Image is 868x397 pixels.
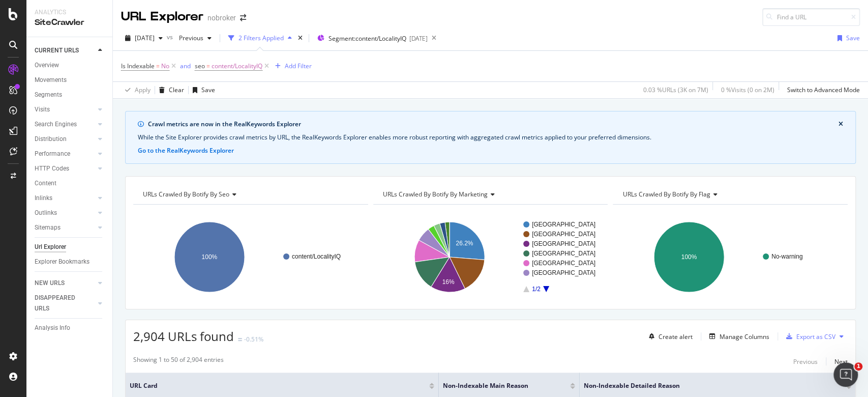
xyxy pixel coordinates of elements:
[373,213,605,301] svg: A chart.
[148,120,839,129] div: Crawl metrics are now in the RealKeywords Explorer
[133,355,224,367] div: Showing 1 to 50 of 2,904 entries
[35,149,95,159] a: Performance
[381,186,599,203] h4: URLs Crawled By Botify By marketing
[296,33,305,43] div: times
[854,362,862,371] span: 1
[613,213,844,301] svg: A chart.
[35,242,66,252] div: Url Explorer
[35,293,95,314] a: DISAPPEARED URLS
[167,33,175,41] span: vs
[681,253,697,261] text: 100%
[35,60,59,71] div: Overview
[130,381,427,390] span: URL Card
[156,62,160,70] span: =
[721,86,774,94] div: 0 % Visits ( 0 on 2M )
[35,75,105,86] a: Movements
[175,34,203,42] span: Previous
[180,62,191,70] div: and
[35,193,95,204] a: Inlinks
[175,30,216,46] button: Previous
[35,119,95,130] a: Search Engines
[121,82,151,98] button: Apply
[35,222,61,233] div: Sitemaps
[659,332,693,341] div: Create alert
[532,269,595,276] text: [GEOGRAPHIC_DATA]
[836,118,846,131] button: close banner
[443,381,555,390] span: Non-Indexable Main Reason
[35,278,65,289] div: NEW URLS
[35,104,50,115] div: Visits
[833,362,858,387] iframe: Intercom live chat
[622,190,710,198] span: URLs Crawled By Botify By flag
[238,338,242,341] img: Equal
[35,8,104,17] div: Analytics
[834,355,848,367] button: Next
[35,193,52,204] div: Inlinks
[125,111,856,164] div: info banner
[35,163,69,174] div: HTTP Codes
[620,186,839,203] h4: URLs Crawled By Botify By flag
[35,178,105,189] a: Content
[442,278,454,286] text: 16%
[35,208,95,218] a: Outlinks
[35,45,79,56] div: CURRENT URLS
[121,62,155,70] span: Is Indexable
[35,75,67,86] div: Movements
[35,90,105,100] a: Segments
[796,332,835,341] div: Export as CSV
[180,61,191,71] button: and
[189,82,215,98] button: Save
[161,59,169,73] span: No
[409,34,428,43] div: [DATE]
[169,86,184,94] div: Clear
[645,328,693,345] button: Create alert
[35,293,86,314] div: DISAPPEARED URLS
[787,86,860,94] div: Switch to Advanced Mode
[271,60,312,72] button: Add Filter
[35,134,67,145] div: Distribution
[584,381,831,390] span: Non-Indexable Detailed Reason
[238,34,284,42] div: 2 Filters Applied
[35,208,57,218] div: Outlinks
[532,250,595,257] text: [GEOGRAPHIC_DATA]
[793,355,818,367] button: Previous
[121,30,167,46] button: [DATE]
[35,119,77,130] div: Search Engines
[35,60,105,71] a: Overview
[292,253,341,260] text: content/LocalityIQ
[720,332,769,341] div: Manage Columns
[793,357,818,366] div: Previous
[35,134,95,145] a: Distribution
[328,34,406,43] span: Segment: content/LocalityIQ
[138,146,234,155] button: Go to the RealKeywords Explorer
[240,14,246,21] div: arrow-right-arrow-left
[206,62,210,70] span: =
[133,328,234,345] span: 2,904 URLs found
[35,90,62,100] div: Segments
[313,30,428,46] button: Segment:content/LocalityIQ[DATE]
[35,257,89,267] div: Explorer Bookmarks
[35,257,105,267] a: Explorer Bookmarks
[121,8,203,25] div: URL Explorer
[155,82,184,98] button: Clear
[783,82,860,98] button: Switch to Advanced Mode
[201,86,215,94] div: Save
[456,240,473,247] text: 26.2%
[782,328,835,345] button: Export as CSV
[35,242,105,252] a: Url Explorer
[35,323,70,333] div: Analysis Info
[143,190,229,198] span: URLs Crawled By Botify By seo
[771,253,802,260] text: No-warning
[35,17,104,29] div: SiteCrawler
[35,278,95,289] a: NEW URLS
[133,213,365,301] svg: A chart.
[244,335,263,344] div: -0.51%
[224,30,296,46] button: 2 Filters Applied
[383,190,488,198] span: URLs Crawled By Botify By marketing
[643,86,708,94] div: 0.03 % URLs ( 3K on 7M )
[834,357,848,366] div: Next
[135,86,151,94] div: Apply
[212,59,262,73] span: content/LocalityIQ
